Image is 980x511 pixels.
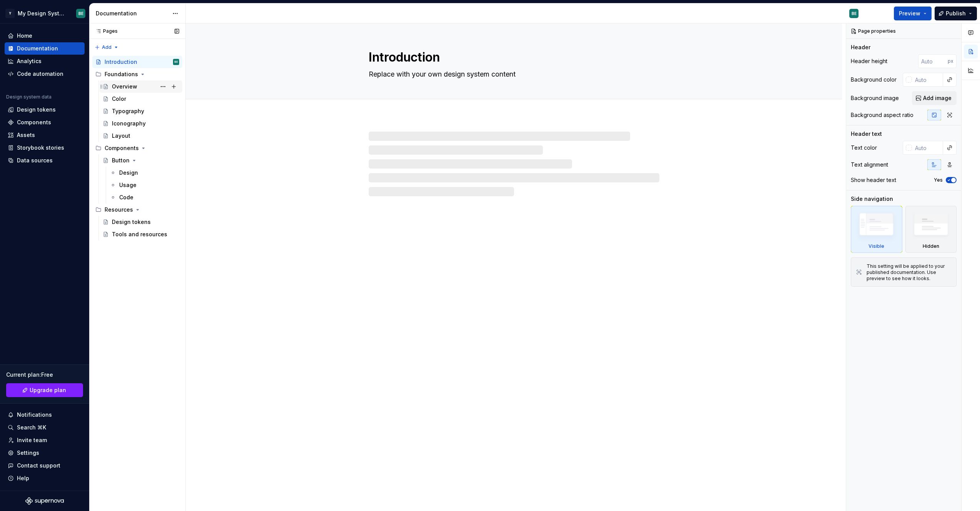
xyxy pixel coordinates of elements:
div: Y [5,9,15,18]
span: Upgrade plan [30,386,66,394]
textarea: Introduction [367,48,658,67]
a: Assets [5,129,85,141]
a: Design tokens [100,216,182,228]
div: Code [119,194,133,201]
div: Design [119,169,138,177]
div: Contact support [17,462,60,469]
div: Background aspect ratio [851,111,913,119]
input: Auto [912,141,943,155]
div: Page tree [92,56,182,240]
button: Add image [912,91,957,105]
div: Analytics [17,57,42,65]
input: Auto [912,73,943,87]
a: Overview [100,80,182,93]
div: Hidden [923,243,939,249]
span: Add image [923,94,952,102]
div: BE [852,10,857,17]
div: Documentation [17,45,58,52]
a: Documentation [5,42,85,55]
div: Settings [17,449,39,457]
div: Side navigation [851,195,893,203]
a: Usage [107,179,182,191]
div: Tools and resources [112,230,167,238]
div: BE [78,10,83,17]
div: Visible [851,206,902,253]
span: Add [102,44,111,50]
div: Resources [92,204,182,216]
div: Text alignment [851,161,888,169]
a: Analytics [5,55,85,67]
div: Layout [112,132,130,140]
span: Publish [946,10,966,17]
a: Storybook stories [5,142,85,154]
div: Data sources [17,157,53,164]
div: Invite team [17,436,47,444]
button: Contact support [5,459,85,472]
a: Design [107,167,182,179]
a: Invite team [5,434,85,446]
div: BE [175,58,178,66]
div: Color [112,95,126,103]
div: Background color [851,76,897,83]
div: Iconography [112,120,146,127]
div: Home [17,32,32,40]
a: Components [5,116,85,129]
button: Upgrade plan [6,383,83,397]
div: Usage [119,181,136,189]
div: Foundations [105,70,138,78]
a: Design tokens [5,104,85,116]
a: Tools and resources [100,228,182,240]
div: Button [112,157,130,164]
button: Publish [935,7,977,20]
a: Settings [5,447,85,459]
div: Header [851,43,870,51]
div: Typography [112,107,144,115]
div: Visible [869,243,884,249]
button: YMy Design SystemBE [2,5,88,22]
div: Introduction [105,58,137,66]
div: Code automation [17,70,63,78]
div: Pages [92,28,118,34]
div: Header text [851,130,882,138]
a: Button [100,154,182,167]
div: This setting will be applied to your published documentation. Use preview to see how it looks. [867,263,952,282]
div: Hidden [905,206,957,253]
div: Design system data [6,94,52,100]
button: Preview [894,7,932,20]
div: Components [92,142,182,154]
input: Auto [918,54,948,68]
div: Show header text [851,176,896,184]
div: Design tokens [112,218,151,226]
a: Home [5,30,85,42]
div: Text color [851,144,877,152]
div: Components [105,144,139,152]
div: Current plan : Free [6,371,83,379]
div: Design tokens [17,106,56,114]
div: Background image [851,94,899,102]
a: IntroductionBE [92,56,182,68]
div: Documentation [96,10,168,17]
div: Foundations [92,68,182,80]
div: Help [17,474,29,482]
div: Notifications [17,411,52,419]
button: Search ⌘K [5,421,85,434]
svg: Supernova Logo [25,497,64,505]
div: Assets [17,131,35,139]
a: Data sources [5,154,85,167]
div: Search ⌘K [17,424,46,431]
div: My Design System [18,10,67,17]
button: Notifications [5,409,85,421]
span: Preview [899,10,920,17]
div: Storybook stories [17,144,64,152]
button: Add [92,42,121,53]
div: Resources [105,206,133,214]
p: px [948,58,953,64]
a: Color [100,93,182,105]
div: Header height [851,57,887,65]
a: Code [107,191,182,204]
a: Layout [100,130,182,142]
a: Code automation [5,68,85,80]
a: Iconography [100,117,182,130]
div: Components [17,119,51,126]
